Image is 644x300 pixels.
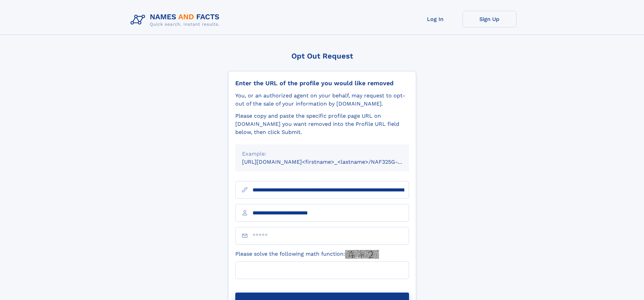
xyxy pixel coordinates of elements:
[235,92,409,108] div: You, or an authorized agent on your behalf, may request to opt-out of the sale of your informatio...
[408,11,462,27] a: Log In
[242,150,402,158] div: Example:
[242,159,422,165] small: [URL][DOMAIN_NAME]<firstname>_<lastname>/NAF325G-xxxxxxxx
[235,112,409,136] div: Please copy and paste the specific profile page URL on [DOMAIN_NAME] you want removed into the Pr...
[128,11,225,29] img: Logo Names and Facts
[235,250,379,259] label: Please solve the following math function:
[462,11,517,27] a: Sign Up
[235,79,409,87] div: Enter the URL of the profile you would like removed
[228,52,416,60] div: Opt Out Request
